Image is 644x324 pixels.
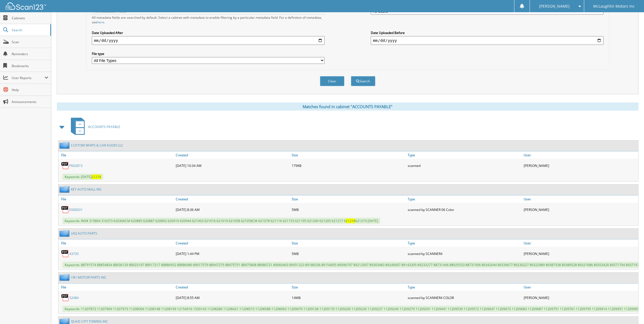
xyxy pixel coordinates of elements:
[351,76,375,86] button: Search
[61,250,69,258] img: PDF.png
[406,195,522,203] a: Type
[522,195,638,203] a: User
[12,88,48,92] span: Help
[12,99,48,104] span: Announcements
[59,230,71,237] img: folder2.png
[62,218,380,224] span: Keywords: INV# 315864 316373 620366CM 620885 620887 620892 620919 620944 621003 621016 621019 621...
[290,204,406,215] div: 5MB
[522,160,638,171] div: [PERSON_NAME]
[58,239,174,247] a: File
[406,204,522,215] div: scanned by SCANNER 06 Color
[69,163,83,168] a: P002815
[522,151,638,159] a: User
[290,151,406,159] a: Size
[174,151,290,159] a: Created
[290,195,406,203] a: Size
[97,20,104,24] a: here
[406,151,522,159] a: Type
[88,124,120,129] span: ACCOUNTS PAYABLE
[92,175,101,179] span: 21218
[522,292,638,303] div: [PERSON_NAME]
[59,274,71,281] img: folder2.png
[320,76,344,86] button: Clear
[69,295,79,300] a: 52484
[406,292,522,303] div: scanned by SCANNER4 COLOR
[174,239,290,247] a: Created
[12,28,48,32] span: Search
[12,52,48,56] span: Reminders
[57,102,639,111] div: Matches found in cabinet "ACCOUNTS PAYABLE"
[522,239,638,247] a: User
[92,51,325,56] label: File type
[522,283,638,291] a: User
[71,143,123,148] a: CUSTOM WHIPS & CAR AUDIO LLC
[58,151,174,159] a: File
[12,16,48,20] span: Cabinets
[69,207,83,212] a: E000031
[522,248,638,259] div: [PERSON_NAME]
[62,174,103,180] span: Keywords: [DATE]
[12,76,45,80] span: User Reports
[174,248,290,259] div: [DATE] 1:44 PM
[522,204,638,215] div: [PERSON_NAME]
[406,160,522,171] div: scanned
[290,283,406,291] a: Size
[59,186,71,193] img: folder2.png
[5,2,46,10] img: scan123-logo-white.svg
[69,251,79,256] a: 43735
[58,195,174,203] a: File
[617,298,644,324] iframe: Chat Widget
[61,161,69,170] img: PDF.png
[71,231,97,236] a: LKQ AUTO PARTS
[593,5,635,8] span: McLaughlin Motors Inc
[71,275,106,280] a: I W I MOTOR PARTS INC
[174,160,290,171] div: [DATE] 10:34 AM
[174,292,290,303] div: [DATE] 8:55 AM
[71,187,102,192] a: KEY AUTO MALL INC
[406,239,522,247] a: Type
[174,283,290,291] a: Created
[290,292,406,303] div: 14MB
[92,30,325,35] label: Date Uploaded After
[346,219,355,223] span: 21218
[174,195,290,203] a: Created
[290,160,406,171] div: 179KB
[371,36,604,45] input: end
[539,5,570,8] span: [PERSON_NAME]
[59,142,71,149] img: folder2.png
[12,64,48,68] span: Bookmarks
[58,283,174,291] a: File
[406,248,522,259] div: scanned by SCANNER4
[406,283,522,291] a: Type
[371,30,604,35] label: Date Uploaded Before
[92,36,325,45] input: start
[290,248,406,259] div: 5MB
[174,204,290,215] div: [DATE] 8:36 AM
[71,319,108,324] a: QUAD CITY TOWING INC
[68,116,120,138] a: ACCOUNTS PAYABLE
[61,205,69,214] img: PDF.png
[61,294,69,302] img: PDF.png
[290,239,406,247] a: Size
[12,40,48,44] span: Scan
[92,15,325,24] div: All metadata fields are searched by default. Select a cabinet with metadata to enable filtering b...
